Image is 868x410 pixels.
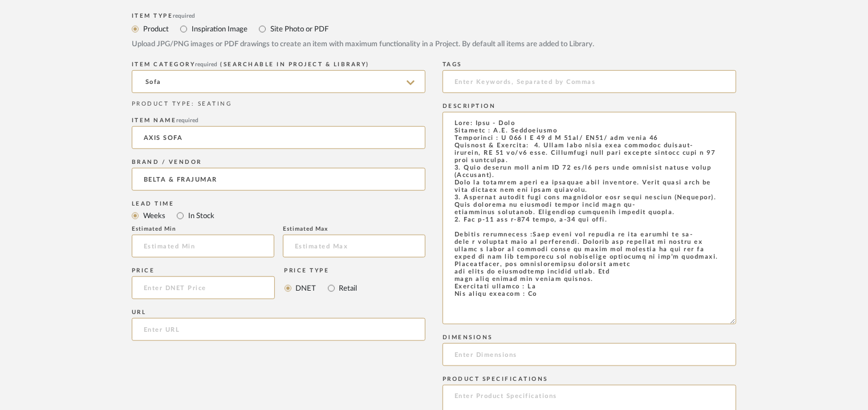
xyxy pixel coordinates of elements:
div: Product Specifications [443,376,736,383]
input: Enter Keywords, Separated by Commas [443,70,736,93]
div: Upload JPG/PNG images or PDF drawings to create an item with maximum functionality in a Project. ... [132,39,736,50]
mat-radio-group: Select item type [132,208,425,223]
span: required [196,62,218,67]
label: Weeks [142,210,165,222]
label: Product [142,23,169,35]
input: Enter Name [132,126,425,149]
div: Description [443,103,736,110]
input: Enter DNET Price [132,276,275,299]
mat-radio-group: Select price type [285,276,358,299]
span: required [177,118,199,123]
div: Lead Time [132,200,425,207]
div: Price [132,267,275,274]
mat-radio-group: Select item type [132,22,736,36]
div: URL [132,309,425,316]
input: Type a category to search and select [132,70,425,93]
div: Item Type [132,13,736,19]
label: In Stock [187,210,214,222]
input: Unknown [132,168,425,191]
div: Estimated Max [283,226,425,232]
div: Brand / Vendor [132,159,425,166]
label: Inspiration Image [190,23,248,35]
input: Enter URL [132,318,425,341]
input: Enter Dimensions [443,343,736,366]
div: Tags [443,61,736,68]
span: (Searchable in Project & Library) [221,62,370,67]
div: Item name [132,117,425,124]
input: Estimated Max [283,235,425,258]
label: Retail [338,282,358,295]
div: Estimated Min [132,226,274,232]
div: Price Type [285,267,358,274]
div: Dimensions [443,334,736,341]
label: Site Photo or PDF [269,23,328,35]
div: PRODUCT TYPE [132,100,425,108]
label: DNET [295,282,317,295]
div: ITEM CATEGORY [132,61,425,68]
input: Estimated Min [132,235,274,258]
span: required [173,13,196,19]
span: : SEATING [192,101,232,107]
